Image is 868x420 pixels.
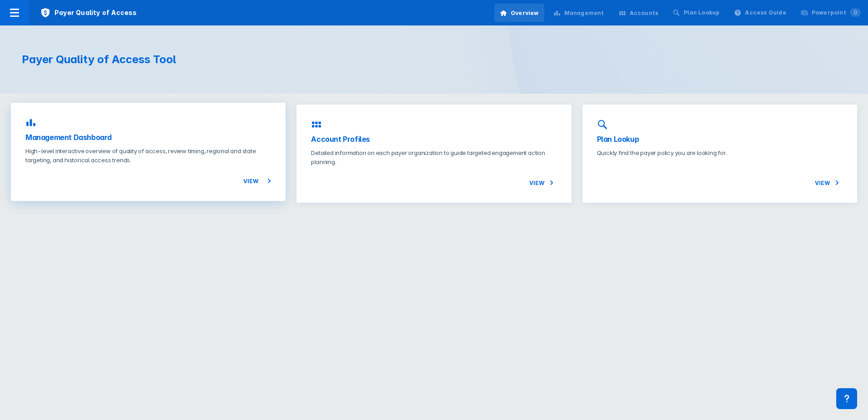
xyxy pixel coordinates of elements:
a: Overview [494,4,544,22]
div: Overview [511,9,539,17]
div: Accounts [630,9,659,17]
p: High-level interactive overview of quality of access, review timing, regional and state targeting... [25,146,271,165]
div: Access Guide [745,9,786,17]
p: Detailed information on each payer organization to guide targeted engagement action planning. [311,148,557,166]
span: View [243,175,271,186]
a: Management [548,4,610,22]
p: Quickly find the payer policy you are looking for. [597,148,843,157]
a: Management DashboardHigh-level interactive overview of quality of access, review timing, regional... [11,103,286,201]
div: Management [564,9,604,17]
div: Powerpoint [812,9,861,17]
div: Plan Lookup [684,9,720,17]
a: Account ProfilesDetailed information on each payer organization to guide targeted engagement acti... [296,105,571,203]
h1: Payer Quality of Access Tool [22,53,423,66]
h3: Management Dashboard [25,132,271,143]
span: View [529,177,557,188]
h3: Plan Lookup [597,134,843,145]
h3: Account Profiles [311,134,557,145]
span: 0 [850,8,861,17]
a: Accounts [613,4,664,22]
div: Contact Support [836,388,857,409]
span: View [815,177,843,188]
